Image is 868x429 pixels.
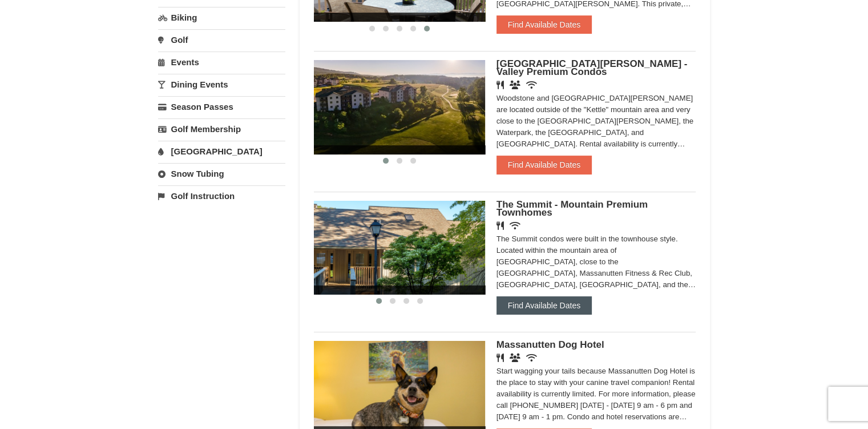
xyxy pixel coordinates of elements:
[158,141,285,162] a: [GEOGRAPHIC_DATA]
[158,163,285,184] a: Snow Tubing
[496,199,648,218] span: The Summit - Mountain Premium Townhomes
[496,81,504,89] i: Restaurant
[496,221,504,230] i: Restaurant
[496,296,592,315] button: Find Available Dates
[496,233,696,291] div: The Summit condos were built in the townhouse style. Located within the mountain area of [GEOGRAP...
[496,366,696,423] div: Start wagging your tails because Massanutten Dog Hotel is the place to stay with your canine trav...
[158,118,285,140] a: Golf Membership
[158,7,285,28] a: Biking
[158,96,285,117] a: Season Passes
[510,81,520,89] i: Banquet Facilities
[158,51,285,73] a: Events
[158,29,285,50] a: Golf
[510,353,520,362] i: Banquet Facilities
[496,58,688,77] span: [GEOGRAPHIC_DATA][PERSON_NAME] - Valley Premium Condos
[526,353,537,362] i: Wireless Internet (free)
[496,353,504,362] i: Restaurant
[158,185,285,206] a: Golf Instruction
[496,15,592,34] button: Find Available Dates
[158,74,285,95] a: Dining Events
[510,221,520,230] i: Wireless Internet (free)
[526,81,537,89] i: Wireless Internet (free)
[496,339,604,350] span: Massanutten Dog Hotel
[496,156,592,174] button: Find Available Dates
[496,93,696,150] div: Woodstone and [GEOGRAPHIC_DATA][PERSON_NAME] are located outside of the "Kettle" mountain area an...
